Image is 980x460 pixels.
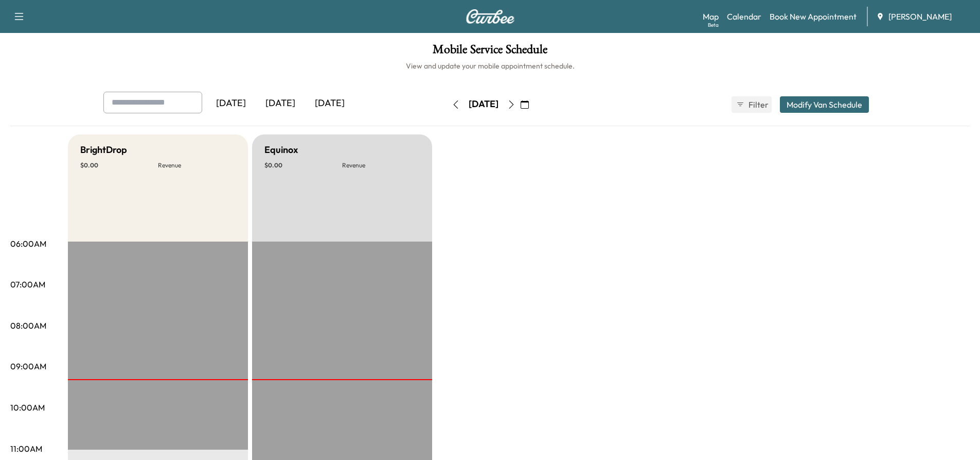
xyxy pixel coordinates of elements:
[10,319,46,332] p: 08:00AM
[342,161,420,169] p: Revenue
[780,96,869,113] button: Modify Van Schedule
[732,96,772,113] button: Filter
[10,278,45,291] p: 07:00AM
[10,442,42,455] p: 11:00AM
[727,10,761,23] a: Calendar
[264,161,342,169] p: $ 0.00
[264,143,298,157] h5: Equinox
[10,360,46,372] p: 09:00AM
[305,92,354,115] div: [DATE]
[749,98,767,111] span: Filter
[256,92,305,115] div: [DATE]
[469,98,498,111] div: [DATE]
[206,92,256,115] div: [DATE]
[80,143,127,157] h5: BrightDrop
[158,161,236,169] p: Revenue
[10,61,970,71] h6: View and update your mobile appointment schedule.
[10,237,46,250] p: 06:00AM
[770,10,857,23] a: Book New Appointment
[466,9,515,24] img: Curbee Logo
[10,43,970,61] h1: Mobile Service Schedule
[708,21,719,29] div: Beta
[10,401,45,414] p: 10:00AM
[703,10,719,23] a: MapBeta
[80,161,158,169] p: $ 0.00
[888,10,952,23] span: [PERSON_NAME]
